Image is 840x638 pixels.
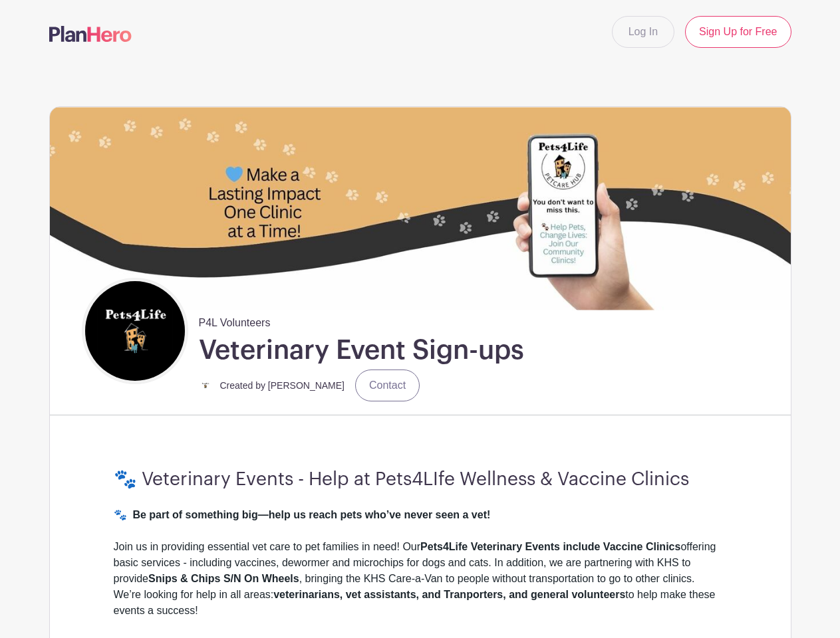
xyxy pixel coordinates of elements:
img: 40210%20Zip%20(5).jpg [50,107,791,310]
span: P4L Volunteers [199,310,271,331]
strong: veterinarians, vet assistants, and Tranporters, and general volunteers [273,589,625,600]
h3: 🐾 Veterinary Events - Help at Pets4LIfe Wellness & Vaccine Clinics [114,469,727,491]
a: Contact [355,370,420,401]
a: Log In [612,16,674,48]
img: square%20black%20logo%20FB%20profile.jpg [85,281,185,381]
h1: Veterinary Event Sign-ups [199,334,524,367]
strong: Pets4Life Veterinary Events include Vaccine Clinics [420,541,680,552]
small: Created by [PERSON_NAME] [220,380,345,391]
strong: 🐾 Be part of something big—help us reach pets who’ve never seen a vet! [114,509,491,520]
img: logo-507f7623f17ff9eddc593b1ce0a138ce2505c220e1c5a4e2b4648c50719b7d32.svg [49,26,132,42]
a: Sign Up for Free [685,16,791,48]
img: small%20square%20logo.jpg [199,379,212,392]
strong: Snips & Chips S/N On Wheels [148,573,299,584]
div: Join us in providing essential vet care to pet families in need! Our offering basic services - in... [114,539,727,635]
